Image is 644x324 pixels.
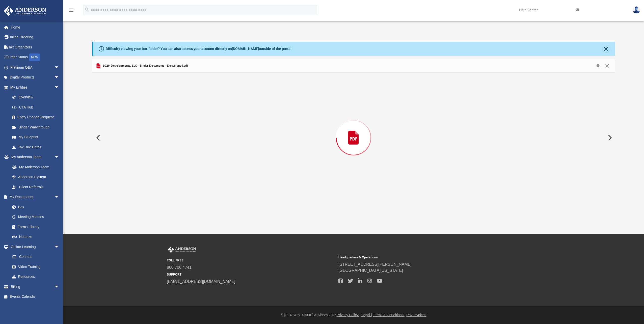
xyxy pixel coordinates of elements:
i: search [84,7,90,12]
a: My Documentsarrow_drop_down [4,192,64,202]
a: Terms & Conditions | [373,313,406,317]
span: 1029 Developments, LLC - Binder Documents - DocuSigned.pdf [101,64,188,68]
small: TOLL FREE [167,258,335,263]
a: Box [7,202,62,212]
img: Anderson Advisors Platinum Portal [167,246,197,253]
a: [GEOGRAPHIC_DATA][US_STATE] [338,268,403,273]
a: Overview [7,92,67,102]
a: CTA Hub [7,102,67,112]
div: NEW [29,53,40,61]
a: Forms Library [7,222,62,232]
i: menu [68,7,74,13]
a: menu [68,10,74,13]
a: Tax Due Dates [7,142,67,152]
a: Resources [7,272,64,282]
span: arrow_drop_down [54,282,64,292]
a: Client Referrals [7,182,64,192]
a: Entity Change Request [7,112,67,122]
a: Legal | [361,313,372,317]
a: Digital Productsarrow_drop_down [4,72,67,83]
a: Order StatusNEW [4,52,67,63]
a: Tax Organizers [4,42,67,52]
span: arrow_drop_down [54,72,64,83]
button: Close [603,45,610,52]
a: Anderson System [7,172,64,182]
div: Difficulty viewing your box folder? You can also access your account directly on outside of the p... [106,46,292,51]
a: 800.706.4741 [167,265,192,269]
a: My Entitiesarrow_drop_down [4,82,67,92]
a: [EMAIL_ADDRESS][DOMAIN_NAME] [167,279,235,284]
a: Video Training [7,262,62,272]
img: Anderson Advisors Platinum Portal [2,6,48,16]
span: arrow_drop_down [54,242,64,252]
a: [DOMAIN_NAME] [232,47,259,51]
a: My Anderson Teamarrow_drop_down [4,152,64,162]
button: Download [594,62,603,69]
a: [STREET_ADDRESS][PERSON_NAME] [338,262,412,266]
img: User Pic [633,6,640,14]
a: My Blueprint [7,132,64,142]
a: Pay Invoices [406,313,426,317]
a: Courses [7,252,64,262]
a: Events Calendar [4,292,67,302]
button: Previous File [92,131,103,145]
a: Meeting Minutes [7,212,64,222]
button: Next File [604,131,615,145]
a: Home [4,22,67,32]
a: Online Ordering [4,32,67,42]
a: Platinum Q&Aarrow_drop_down [4,62,67,72]
a: My Anderson Team [7,162,62,172]
span: arrow_drop_down [54,192,64,202]
a: Binder Walkthrough [7,122,67,132]
div: Preview [92,59,615,203]
span: arrow_drop_down [54,152,64,163]
small: SUPPORT [167,272,335,277]
a: Online Learningarrow_drop_down [4,242,64,252]
a: Billingarrow_drop_down [4,282,67,292]
small: Headquarters & Operations [338,255,506,260]
button: Close [603,62,612,69]
div: © [PERSON_NAME] Advisors 2025 [63,312,644,318]
a: Notarize [7,232,64,242]
a: Privacy Policy | [337,313,361,317]
span: arrow_drop_down [54,62,64,73]
span: arrow_drop_down [54,82,64,93]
